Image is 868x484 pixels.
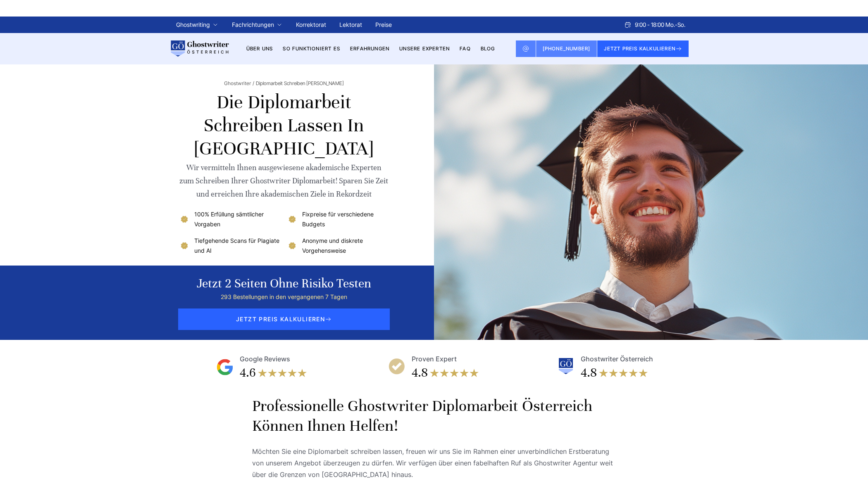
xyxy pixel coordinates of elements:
a: Lektorat [339,21,362,28]
div: 4.8 [412,365,428,381]
a: Ghostwriter [224,80,254,87]
div: 4.8 [581,365,597,381]
a: Korrektorat [296,21,326,28]
div: 4.6 [240,365,256,381]
li: 100% Erfüllung sämtlicher Vorgaben [179,209,281,229]
span: JETZT PREIS KALKULIEREN [178,308,390,330]
img: Proven Expert [389,358,405,375]
a: BLOG [481,45,495,52]
span: 9:00 - 18:00 Mo.-So. [635,20,685,30]
img: stars [599,365,648,381]
div: Proven Expert [412,353,457,365]
a: So funktioniert es [283,45,340,52]
span: Diplomarbeit Schreiben [PERSON_NAME] [256,80,344,87]
a: Unsere Experten [399,45,450,52]
a: [PHONE_NUMBER] [536,40,598,57]
li: Tiefgehende Scans für Plagiate und AI [179,236,281,256]
img: Anonyme und diskrete Vorgehensweise [287,241,297,251]
span: [PHONE_NUMBER] [543,45,591,52]
img: Ghostwriter [558,358,574,375]
div: 293 Bestellungen in den vergangenen 7 Tagen [197,292,371,302]
div: Ghostwriter Österreich [581,353,653,365]
p: Möchten Sie eine Diplomarbeit schreiben lassen, freuen wir uns Sie im Rahmen einer unverbindliche... [252,446,616,480]
img: 100% Erfüllung sämtlicher Vorgaben [179,214,189,224]
img: Fixpreise für verschiedene Budgets [287,214,297,224]
a: Ghostwriting [176,20,210,30]
button: JETZT PREIS KALKULIEREN [597,40,689,57]
a: Preise [375,21,392,28]
img: stars [429,365,479,381]
img: Tiefgehende Scans für Plagiate und AI [179,241,189,251]
div: Google Reviews [240,353,290,365]
h1: Die Diplomarbeit schreiben lassen in [GEOGRAPHIC_DATA] [179,91,388,160]
div: Wir vermitteln Ihnen ausgewiesene akademische Experten zum Schreiben Ihrer Ghostwriter Diplomarbe... [179,161,388,201]
img: logo wirschreiben [169,40,229,57]
div: Jetzt 2 Seiten ohne Risiko testen [197,275,371,292]
a: Über uns [246,45,273,52]
a: Fachrichtungen [232,20,274,30]
img: Schedule [624,21,632,28]
h2: Professionelle Ghostwriter Diplomarbeit Österreich können Ihnen helfen! [252,396,616,436]
img: stars [258,365,307,381]
img: Google Reviews [217,359,233,375]
a: Erfahrungen [350,45,389,52]
img: Email [522,45,529,52]
a: FAQ [460,45,471,52]
li: Anonyme und diskrete Vorgehensweise [287,236,389,256]
li: Fixpreise für verschiedene Budgets [287,209,389,229]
